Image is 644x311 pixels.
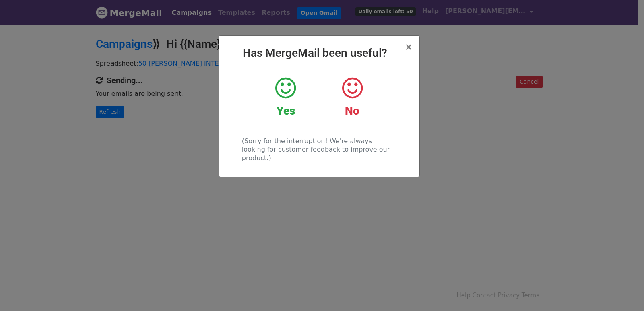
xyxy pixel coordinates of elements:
[405,42,413,52] button: Close
[405,41,413,53] span: ×
[325,76,379,118] a: No
[225,46,413,60] h2: Has MergeMail been useful?
[242,137,396,162] p: (Sorry for the interruption! We're always looking for customer feedback to improve our product.)
[345,104,359,117] strong: No
[277,104,295,117] strong: Yes
[258,76,313,118] a: Yes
